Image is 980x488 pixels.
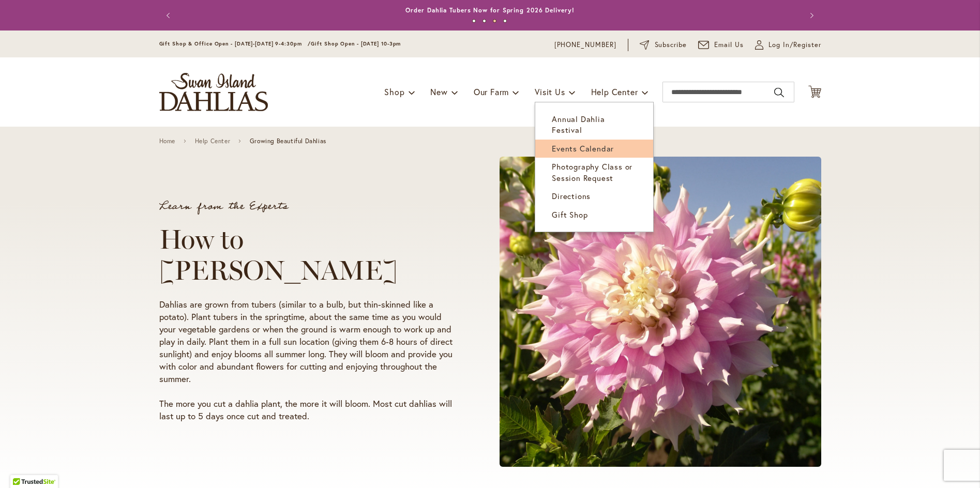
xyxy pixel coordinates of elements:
[755,40,821,50] a: Log In/Register
[195,138,231,145] a: Help Center
[655,40,687,50] span: Subscribe
[552,209,587,220] span: Gift Shop
[159,5,180,26] button: Previous
[405,6,574,14] a: Order Dahlia Tubers Now for Spring 2026 Delivery!
[591,86,638,97] span: Help Center
[384,86,404,97] span: Shop
[474,86,509,97] span: Our Farm
[493,19,496,23] button: 3 of 4
[430,86,447,97] span: New
[801,5,821,26] button: Next
[554,40,617,50] a: [PHONE_NUMBER]
[159,298,460,385] p: Dahlias are grown from tubers (similar to a bulb, but thin-skinned like a potato). Plant tubers i...
[714,40,744,50] span: Email Us
[535,86,565,97] span: Visit Us
[472,19,476,23] button: 1 of 4
[311,40,401,47] span: Gift Shop Open - [DATE] 10-3pm
[159,40,311,47] span: Gift Shop & Office Open - [DATE]-[DATE] 9-4:30pm /
[159,73,268,111] a: store logo
[159,398,460,422] p: The more you cut a dahlia plant, the more it will bloom. Most cut dahlias will last up to 5 days ...
[159,224,460,286] h1: How to [PERSON_NAME]
[159,201,460,211] p: Learn from the Experts
[640,40,687,50] a: Subscribe
[250,138,326,145] span: Growing Beautiful Dahlias
[698,40,744,50] a: Email Us
[552,114,605,135] span: Annual Dahlia Festival
[483,19,486,23] button: 2 of 4
[552,191,591,201] span: Directions
[552,143,614,154] span: Events Calendar
[768,40,821,50] span: Log In/Register
[503,19,507,23] button: 4 of 4
[159,138,175,145] a: Home
[552,161,632,182] span: Photography Class or Session Request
